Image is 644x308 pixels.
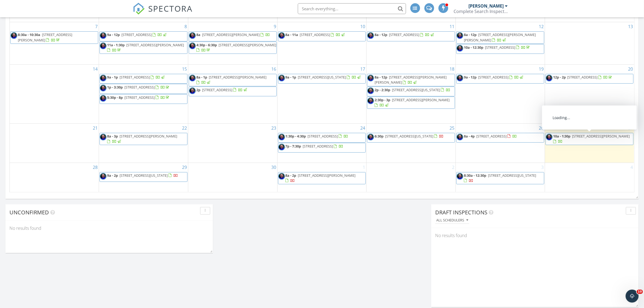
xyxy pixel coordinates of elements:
span: [STREET_ADDRESS][US_STATE] [385,134,433,139]
td: Go to September 25, 2025 [366,123,456,163]
img: 10cbd88a34124807bb8fa2dacaeda74f.jpeg [367,32,374,39]
td: Go to September 9, 2025 [188,22,277,65]
td: Go to September 27, 2025 [545,123,634,163]
td: Go to September 14, 2025 [10,65,99,124]
a: 10a - 1:30p [STREET_ADDRESS][PERSON_NAME] [553,134,630,144]
a: 8a - 12p [STREET_ADDRESS] [375,32,435,37]
span: 9a - 12p [107,32,120,37]
a: Go to September 11, 2025 [448,22,455,31]
span: [STREET_ADDRESS] [300,32,330,37]
img: 10cbd88a34124807bb8fa2dacaeda74f.jpeg [546,75,553,81]
a: 8:30a - 12:30p [STREET_ADDRESS][US_STATE] [456,172,544,184]
a: Go to September 24, 2025 [359,124,366,132]
img: 10cbd88a34124807bb8fa2dacaeda74f.jpeg [457,32,463,39]
span: 2p - 2:30p [375,87,390,92]
a: Go to September 27, 2025 [627,124,634,132]
td: Go to September 11, 2025 [366,22,456,65]
a: 9a - 2p [STREET_ADDRESS][US_STATE] [107,173,178,178]
a: 11a - 1:30p [STREET_ADDRESS][PERSON_NAME] [107,42,184,53]
a: 9a - 1p [STREET_ADDRESS] [107,75,165,80]
a: Go to September 10, 2025 [359,22,366,31]
a: 6:30p [STREET_ADDRESS][US_STATE] [375,134,444,139]
img: 10cbd88a34124807bb8fa2dacaeda74f.jpeg [457,173,463,180]
span: 1:30p - 4:30p [286,134,306,139]
td: Go to September 20, 2025 [545,65,634,124]
span: 8a - 3p [107,134,118,139]
a: 6:30p [STREET_ADDRESS][US_STATE] [367,133,455,143]
span: 10 [637,290,643,294]
span: [STREET_ADDRESS][PERSON_NAME] [209,75,266,80]
span: [STREET_ADDRESS] [485,45,515,50]
img: 10cbd88a34124807bb8fa2dacaeda74f.jpeg [367,134,374,140]
a: Go to September 19, 2025 [538,65,545,73]
img: 10cbd88a34124807bb8fa2dacaeda74f.jpeg [189,87,196,94]
a: Go to September 9, 2025 [273,22,277,31]
span: 9a - 1p [286,75,296,80]
a: Go to September 16, 2025 [270,65,277,73]
a: 8a - 12p [STREET_ADDRESS] [367,31,455,41]
a: 8a - 1p [STREET_ADDRESS][PERSON_NAME] [196,75,266,85]
td: Go to October 3, 2025 [456,163,545,192]
td: Go to September 24, 2025 [277,123,366,163]
span: [STREET_ADDRESS][PERSON_NAME] [126,42,184,47]
span: [STREET_ADDRESS][PERSON_NAME] [18,32,72,42]
span: 1p - 3:30p [107,85,123,90]
td: Go to September 21, 2025 [10,123,99,163]
a: 11a - 1:30p [STREET_ADDRESS][PERSON_NAME] [100,42,187,54]
span: 2:30p - 3p [375,97,390,102]
a: Go to September 30, 2025 [270,163,277,172]
img: The Best Home Inspection Software - Spectora [133,3,145,15]
a: 2:30p - 3p [STREET_ADDRESS][PERSON_NAME] [367,97,455,109]
span: [STREET_ADDRESS][PERSON_NAME] [392,97,450,102]
span: [STREET_ADDRESS][PERSON_NAME] [202,32,260,37]
img: 10cbd88a34124807bb8fa2dacaeda74f.jpeg [367,87,374,94]
span: 8a - 2p [286,173,296,178]
a: Go to September 14, 2025 [92,65,99,73]
a: 9a - 2p [STREET_ADDRESS][US_STATE] [100,172,187,182]
img: 10cbd88a34124807bb8fa2dacaeda74f.jpeg [457,134,463,140]
a: SPECTORA [133,7,193,19]
span: [STREET_ADDRESS][US_STATE] [392,87,440,92]
a: 8a - 3p [STREET_ADDRESS][PERSON_NAME] [107,134,177,144]
a: 8a [STREET_ADDRESS][PERSON_NAME] [189,31,277,41]
iframe: Intercom live chat [626,290,639,303]
a: 8a - 11a [STREET_ADDRESS] [286,32,346,37]
span: [STREET_ADDRESS] [389,32,419,37]
a: 1:30p - 4:30p [STREET_ADDRESS] [286,134,348,139]
td: Go to September 30, 2025 [188,163,277,192]
td: Go to October 1, 2025 [277,163,366,192]
a: 8a - 2p [STREET_ADDRESS][PERSON_NAME] [286,173,356,183]
div: All schedulers [436,218,468,222]
span: 8a - 12p [464,32,477,37]
a: Go to September 7, 2025 [94,22,99,31]
span: [STREET_ADDRESS] [120,75,150,80]
td: Go to September 10, 2025 [277,22,366,65]
span: Draft Inspections [435,209,487,216]
span: [STREET_ADDRESS] [121,32,152,37]
img: 10cbd88a34124807bb8fa2dacaeda74f.jpeg [100,42,107,49]
span: [STREET_ADDRESS] [476,134,507,139]
span: 9a - 1p [107,75,118,80]
span: 5:30p - 8p [107,95,123,100]
img: 10cbd88a34124807bb8fa2dacaeda74f.jpeg [100,173,107,180]
a: 8a - 2p [STREET_ADDRESS][PERSON_NAME] [278,172,366,184]
span: [STREET_ADDRESS][PERSON_NAME][PERSON_NAME] [375,75,447,85]
span: 11a - 1:30p [107,42,125,47]
a: Go to September 21, 2025 [92,124,99,132]
span: [STREET_ADDRESS] [124,85,155,90]
span: [STREET_ADDRESS] [202,87,232,92]
a: 8a - 4p [STREET_ADDRESS] [456,133,544,143]
td: Go to September 15, 2025 [99,65,188,124]
span: [STREET_ADDRESS] [303,144,333,149]
a: 2p - 2:30p [STREET_ADDRESS][US_STATE] [375,87,450,92]
span: 10a - 12:30p [464,45,483,50]
span: [STREET_ADDRESS][US_STATE] [298,75,346,80]
span: 8a - 4p [464,134,475,139]
span: [STREET_ADDRESS][US_STATE] [120,173,168,178]
a: 7p - 7:30p [STREET_ADDRESS] [278,143,366,153]
td: Go to October 4, 2025 [545,163,634,192]
a: 9a - 12p [STREET_ADDRESS] [456,74,544,84]
a: 2p [STREET_ADDRESS] [189,87,277,96]
a: Go to September 23, 2025 [270,124,277,132]
a: 8:30a - 12:30p [STREET_ADDRESS][US_STATE] [464,173,536,183]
